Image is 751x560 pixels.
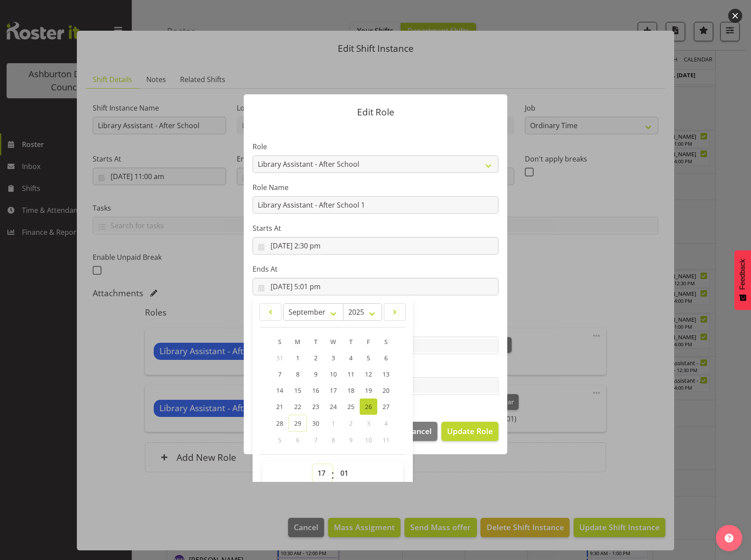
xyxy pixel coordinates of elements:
span: 9 [349,436,353,444]
input: Click to select... [253,237,498,255]
span: 14 [276,386,283,395]
span: T [349,337,353,346]
a: 30 [307,415,325,432]
span: 7 [314,436,318,444]
button: Cancel [401,422,437,441]
a: 14 [271,382,289,398]
label: Starts At [253,223,498,233]
span: S [384,337,388,346]
span: 12 [365,370,372,378]
a: 18 [342,382,360,398]
span: 8 [332,436,335,444]
a: 16 [307,382,325,398]
a: 17 [325,382,342,398]
span: S [278,337,282,346]
span: 25 [347,402,354,411]
a: 10 [325,366,342,382]
span: 8 [296,370,300,378]
span: 6 [384,354,388,362]
label: Role Name [253,182,498,193]
a: 27 [377,398,395,415]
span: : [331,464,334,486]
a: 20 [377,382,395,398]
span: 19 [365,386,372,395]
span: 15 [294,386,301,395]
a: 6 [377,350,395,366]
span: 16 [312,386,319,395]
span: 21 [276,402,283,411]
span: 28 [276,419,283,427]
span: Update Role [447,425,493,437]
span: 3 [332,354,335,362]
a: 26 [360,398,377,415]
span: 30 [312,419,319,427]
button: Feedback - Show survey [734,250,751,310]
input: Click to select... [253,278,498,295]
span: 18 [347,386,354,395]
a: 29 [289,415,307,432]
span: Feedback [739,259,747,290]
a: 28 [271,415,289,432]
a: 13 [377,366,395,382]
span: 4 [384,419,388,427]
span: 29 [294,419,301,427]
span: 20 [383,386,390,395]
span: 31 [276,354,283,362]
span: 11 [347,370,354,378]
span: 2 [314,354,318,362]
span: 13 [383,370,390,378]
span: 1 [332,419,335,427]
span: 4 [349,354,353,362]
a: 12 [360,366,377,382]
span: 24 [330,402,337,411]
span: 2 [349,419,353,427]
a: 24 [325,398,342,415]
a: 25 [342,398,360,415]
a: 11 [342,366,360,382]
label: Ends At [253,264,498,274]
img: help-xxl-2.png [725,534,733,542]
a: 3 [325,350,342,366]
a: 4 [342,350,360,366]
span: T [314,337,318,346]
span: 1 [296,354,300,362]
span: 23 [312,402,319,411]
span: 5 [367,354,370,362]
span: 6 [296,436,300,444]
a: 5 [360,350,377,366]
span: 26 [365,402,372,411]
span: 27 [383,402,390,411]
span: 11 [383,436,390,444]
a: 23 [307,398,325,415]
span: 5 [278,436,282,444]
a: 22 [289,398,307,415]
input: E.g. Waiter 1 [253,196,498,214]
a: 21 [271,398,289,415]
span: M [295,337,300,346]
label: Role [253,141,498,152]
a: 2 [307,350,325,366]
a: 9 [307,366,325,382]
span: 10 [365,436,372,444]
span: F [367,337,370,346]
a: 19 [360,382,377,398]
span: 17 [330,386,337,395]
a: 15 [289,382,307,398]
span: 3 [367,419,370,427]
span: W [330,337,336,346]
span: Cancel [407,425,432,437]
span: 7 [278,370,282,378]
a: 8 [289,366,307,382]
span: 22 [294,402,301,411]
button: Update Role [441,422,498,441]
a: 1 [289,350,307,366]
a: 7 [271,366,289,382]
p: Edit Role [253,108,498,117]
span: 9 [314,370,318,378]
span: 10 [330,370,337,378]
